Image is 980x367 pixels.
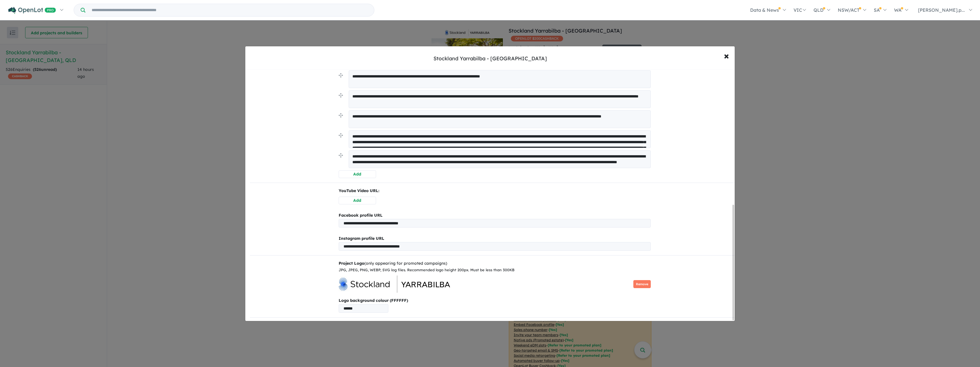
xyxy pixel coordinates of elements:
[433,55,547,62] div: Stockland Yarrabilba - [GEOGRAPHIC_DATA]
[339,73,343,77] img: drag.svg
[339,113,343,117] img: drag.svg
[339,297,651,304] b: Logo background colour (FFFFFF)
[339,276,450,293] img: Stockland%20Yarrabilba%20-%20Yarrabilba%20Logo.jpg
[339,261,364,266] b: Project Logo
[633,280,651,288] button: Remove
[339,170,376,178] button: Add
[339,188,651,194] p: YouTube Video URL:
[724,49,729,62] span: ×
[339,260,651,267] div: (only appearing for promoted campaigns)
[339,153,343,157] img: drag.svg
[918,7,965,13] span: [PERSON_NAME].p...
[87,4,373,16] input: Try estate name, suburb, builder or developer
[339,213,383,218] b: Facebook profile URL
[339,133,343,137] img: drag.svg
[339,236,384,241] b: Instagram profile URL
[339,197,376,204] button: Add
[339,93,343,97] img: drag.svg
[339,267,651,273] div: JPG, JPEG, PNG, WEBP, SVG log files. Recommended logo height 200px. Must be less than 300KB
[8,7,56,14] img: Openlot PRO Logo White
